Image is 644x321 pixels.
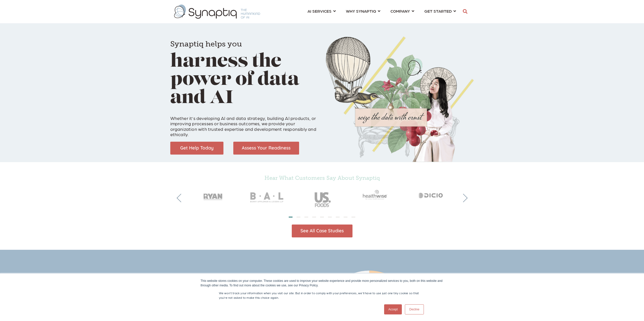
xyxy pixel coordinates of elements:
[170,39,242,48] span: Synaptiq helps you
[297,217,300,217] li: Page dot 2
[307,8,331,14] span: AI SERVICES
[185,175,459,181] h5: Hear What Customers Say About Synaptiq
[170,142,223,155] img: Get Help Today
[312,217,316,217] li: Page dot 4
[233,142,299,155] img: Assess Your Readiness
[390,6,414,16] a: COMPANY
[424,6,456,16] a: GET STARTED
[302,3,461,21] nav: menu
[346,6,380,16] a: WHY SYNAPTIQ
[219,291,425,300] p: We won't track your information when you visit our site. But in order to comply with your prefere...
[424,8,452,14] span: GET STARTED
[351,217,355,217] li: Page dot 9
[459,194,468,202] button: Next
[292,225,352,237] img: See All Case Studies
[174,5,260,19] img: synaptiq logo-1
[320,217,324,217] li: Page dot 5
[295,184,349,212] img: USFoods_gray50
[240,184,295,212] img: BAL_gray50
[201,279,444,288] div: This website stores cookies on your computer. These cookies are used to improve your website expe...
[170,110,318,137] p: Whether it’s developing AI and data strategy, building AI products, or improving processes or bus...
[349,184,404,206] img: Healthwise_gray50
[405,304,424,314] a: Decline
[344,217,347,217] li: Page dot 8
[336,217,340,217] li: Page dot 7
[404,184,459,206] img: Dicio
[185,184,240,206] img: RyanCompanies_gray50_2
[328,217,332,217] li: Page dot 6
[170,33,318,108] h1: harness the power of data and AI
[177,194,185,202] button: Previous
[346,8,376,14] span: WHY SYNAPTIQ
[304,217,308,217] li: Page dot 3
[390,8,410,14] span: COMPANY
[289,217,293,217] li: Page dot 1
[384,304,402,314] a: Accept
[307,6,336,16] a: AI SERVICES
[326,36,474,162] img: Collage of girl, balloon, bird, and butterfly, with seize the data with ernst text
